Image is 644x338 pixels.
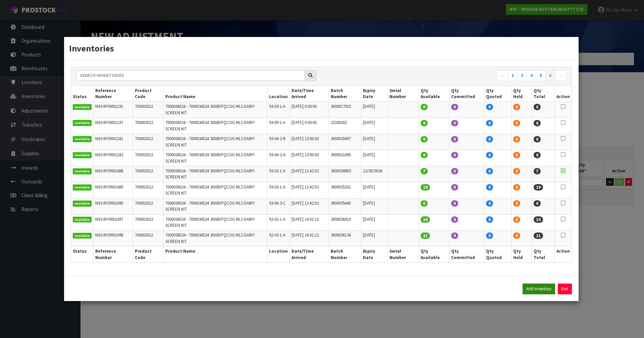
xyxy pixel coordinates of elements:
[484,86,512,102] th: Qty Quoted
[71,247,93,262] th: Status
[163,198,267,214] td: 7000034524 - 7000034524 3000DPQCOG MLS DAIRY SCREEN KIT
[486,200,493,207] span: 0
[555,70,567,81] a: →
[534,168,541,174] span: 7
[329,102,361,118] td: 3000017915
[93,166,133,182] td: N03-IRY0001488
[93,86,133,102] th: Reference Number
[534,136,541,142] span: 0
[449,247,484,262] th: Qty Committed
[534,120,541,126] span: 0
[534,104,541,110] span: 0
[451,104,458,110] span: 0
[73,184,92,191] span: Available
[513,200,520,207] span: 0
[329,182,361,198] td: 3000035201
[329,134,361,150] td: 3000020497
[133,102,163,118] td: 700002022
[73,152,92,158] span: Available
[449,86,484,102] th: Qty Committed
[361,247,388,262] th: Expiry Date
[486,104,493,110] span: 0
[363,103,375,109] span: [DATE]
[451,184,458,191] span: 0
[511,247,532,262] th: Qty Held
[451,152,458,158] span: 0
[133,182,163,198] td: 700002022
[511,86,532,102] th: Qty Held
[93,247,133,262] th: Reference Number
[290,247,329,262] th: Date/Time Arrived
[163,166,267,182] td: 7000034524 - 7000034524 3000DPQCOG MLS DAIRY SCREEN KIT
[133,134,163,150] td: 700002022
[486,168,493,174] span: 0
[536,70,546,81] a: 5
[73,168,92,174] span: Available
[421,200,428,207] span: 0
[532,86,555,102] th: Qty Total
[388,247,419,262] th: Serial Number
[93,102,133,118] td: N03-IRY0001191
[421,136,428,142] span: 0
[329,118,361,134] td: 23334202
[329,150,361,166] td: 3000021495
[513,152,520,158] span: 0
[523,284,555,294] button: Add Inventory
[486,120,493,126] span: 0
[451,216,458,223] span: 0
[133,247,163,262] th: Product Code
[163,102,267,118] td: 7000034524 - 7000034524 3000DPQCOG MLS DAIRY SCREEN KIT
[267,230,290,247] td: 92-03-1-A
[451,136,458,142] span: 0
[451,233,458,239] span: 0
[329,166,361,182] td: 3000034803
[421,168,428,174] span: 7
[93,150,133,166] td: N03-IRY0001242
[133,198,163,214] td: 700002022
[290,150,329,166] td: [DATE] 13:00:03
[513,184,520,191] span: 0
[267,247,290,262] th: Location
[163,86,267,102] th: Product Name
[513,233,520,239] span: 0
[554,86,572,102] th: Action
[517,70,527,81] a: 3
[532,247,555,262] th: Qty Total
[267,166,290,182] td: 93-02-1-A
[133,166,163,182] td: 700002022
[267,182,290,198] td: 93-03-1-A
[290,166,329,182] td: [DATE] 11:42:53
[163,214,267,230] td: 7000034524 - 7000034524 3000DPQCOG MLS DAIRY SCREEN KIT
[93,118,133,134] td: N03-IRY0001197
[69,42,574,54] h3: Inventories
[363,120,375,125] span: [DATE]
[513,104,520,110] span: 0
[290,230,329,247] td: [DATE] 14:01:12
[163,118,267,134] td: 7000034524 - 7000034524 3000DPQCOG MLS DAIRY SCREEN KIT
[534,200,541,207] span: 0
[163,150,267,166] td: 7000034524 - 7000034524 3000DPQCOG MLS DAIRY SCREEN KIT
[73,217,92,223] span: Available
[486,152,493,158] span: 0
[267,150,290,166] td: 93-04-2-A
[513,168,520,174] span: 0
[267,102,290,118] td: 93-03-1-A
[451,168,458,174] span: 0
[73,233,92,239] span: Available
[71,86,93,102] th: Status
[513,216,520,223] span: 0
[451,200,458,207] span: 0
[163,182,267,198] td: 7000034524 - 7000034524 3000DPQCOG MLS DAIRY SCREEN KIT
[290,118,329,134] td: [DATE] 0:00:00
[388,86,419,102] th: Serial Number
[421,104,428,110] span: 0
[484,247,512,262] th: Qty Quoted
[290,134,329,150] td: [DATE] 13:00:03
[329,214,361,230] td: 3000036019
[534,152,541,158] span: 0
[93,230,133,247] td: N03-IRY0001498
[363,168,382,174] span: 12/05/0026
[421,233,430,239] span: 21
[513,136,520,142] span: 0
[267,198,290,214] td: 93-06-3-C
